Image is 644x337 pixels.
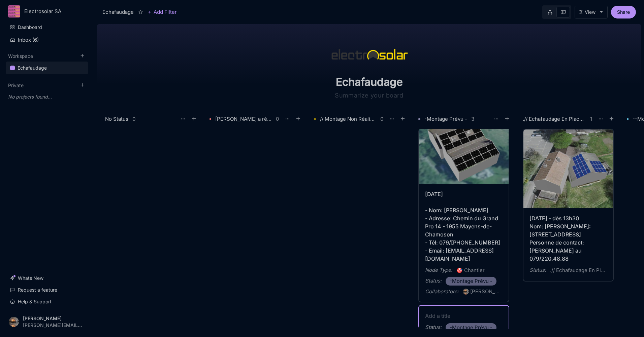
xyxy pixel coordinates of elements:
div: [DATE] - Nom: [PERSON_NAME] - Adresse: Chemin du Grand Pro 14 - 1955 Mayens-de-Chamoson - Tél: 07... [425,190,503,263]
div: 1 [590,117,592,121]
span: Add Filter [152,8,177,16]
a: Whats New [6,272,88,285]
div: Echafaudage [18,64,47,72]
div: No Status0 [105,114,199,123]
i: 🎯 [456,267,464,273]
div: .// Echafaudage En Place \\. [523,115,586,123]
div: [PERSON_NAME] a réaliser [215,115,271,123]
div: 0 [276,117,279,121]
img: stacked cover [523,129,613,208]
div: Status : [425,323,442,331]
button: Inbox (6) [6,34,88,46]
button: Share [611,6,636,18]
div: -Montage Prévu - [424,115,467,123]
div: 3 [471,117,474,121]
div: // Montage Non Réalisé\\0 [314,114,408,123]
a: Dashboard [6,21,88,34]
div: [PERSON_NAME] a réaliser0 [210,114,303,123]
a: Request a feature [6,284,88,296]
div: Private [6,89,88,105]
img: icon [329,43,410,67]
div: .// Echafaudage En Place \\.1 [523,114,616,123]
div: [DATE] - dès 13h30 Nom: [PERSON_NAME]: [STREET_ADDRESS] Personne de contact: [PERSON_NAME] au 079... [529,214,607,263]
div: Workspace [6,60,88,77]
button: Workspace [8,53,33,59]
span: -Montage Prévu - [450,324,492,332]
div: Status : [529,266,546,274]
a: Help & Support [6,295,88,308]
a: Echafaudage [6,62,88,74]
div: View [585,9,595,15]
div: Electrosolar SA [24,8,75,14]
a: stacked cover[DATE] - Nom: [PERSON_NAME] - Adresse: Chemin du Grand Pro 14 - 1955 Mayens-de-Chamo... [418,114,509,302]
a: stacked cover[DATE] - dès 13h30 Nom: [PERSON_NAME]: [STREET_ADDRESS] Personne de contact: [PERSON... [523,129,614,282]
div: // Montage Non Réalisé\\ [320,115,376,123]
button: Add Filter [148,8,177,16]
button: Electrosolar SA [8,5,86,17]
div: Node Type : [425,266,452,274]
span: -Montage Prévu - [450,277,492,285]
div: Echafaudage [102,8,134,16]
div: [PERSON_NAME] [23,316,82,321]
span: .// Echafaudage En Place \\. [550,266,606,274]
div: -Montage Prévu -3 [418,114,512,123]
div: [PERSON_NAME] [470,288,503,296]
div: No projects found... [6,91,88,103]
div: [PERSON_NAME][EMAIL_ADDRESS][PERSON_NAME][DOMAIN_NAME] [23,323,82,328]
div: 0 [132,117,135,121]
button: [PERSON_NAME][PERSON_NAME][EMAIL_ADDRESS][PERSON_NAME][DOMAIN_NAME] [6,312,88,332]
button: Private [8,82,24,88]
div: No Status [105,115,128,123]
img: stacked cover [419,115,509,184]
button: View [575,6,608,18]
span: Chantier [456,266,485,274]
div: Status : [425,277,442,285]
div: Collaborators : [425,288,459,296]
div: Echafaudage [6,62,88,75]
div: 0 [380,117,383,121]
